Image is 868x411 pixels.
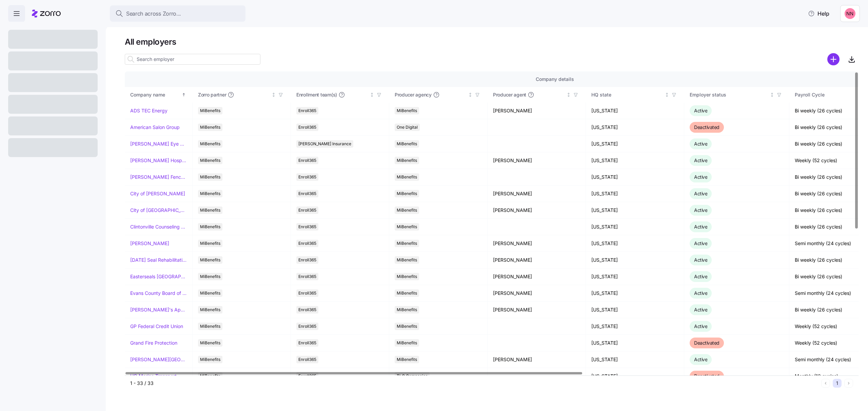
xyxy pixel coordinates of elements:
[298,190,316,197] span: Enroll365
[397,256,417,264] span: MiBenefits
[397,223,417,231] span: MiBenefits
[200,240,220,247] span: MiBenefits
[130,223,187,230] a: Clintonville Counseling and Wellness
[200,306,220,313] span: MiBenefits
[397,323,417,330] span: MiBenefits
[200,223,220,231] span: MiBenefits
[586,318,684,335] td: [US_STATE]
[586,285,684,302] td: [US_STATE]
[488,235,586,252] td: [PERSON_NAME]
[200,140,220,148] span: MiBenefits
[397,339,417,347] span: MiBenefits
[298,207,316,214] span: Enroll365
[130,140,187,147] a: [PERSON_NAME] Eye Associates
[694,257,707,263] span: Active
[694,174,707,180] span: Active
[291,87,389,103] th: Enrollment team(s)Not sorted
[130,257,187,263] a: [DATE] Seal Rehabilitation Center of [GEOGRAPHIC_DATA]
[296,91,337,98] span: Enrollment team(s)
[200,173,220,181] span: MiBenefits
[586,103,684,119] td: [US_STATE]
[298,107,316,114] span: Enroll365
[200,339,220,347] span: MiBenefits
[125,54,260,65] input: Search employer
[684,87,789,103] th: Employer statusNot sorted
[126,9,181,18] span: Search across Zorro...
[397,207,417,214] span: MiBenefits
[827,53,840,65] svg: add icon
[694,157,707,163] span: Active
[770,92,774,97] div: Not sorted
[397,140,417,148] span: MiBenefits
[488,268,586,285] td: [PERSON_NAME]
[298,273,316,280] span: Enroll365
[694,224,707,230] span: Active
[397,157,417,164] span: MiBenefits
[130,340,177,346] a: Grand Fire Protection
[808,9,829,18] span: Help
[694,124,719,130] span: Deactivated
[200,157,220,164] span: MiBenefits
[298,173,316,181] span: Enroll365
[821,379,830,388] button: Previous page
[493,91,526,98] span: Producer agent
[694,207,707,213] span: Active
[298,289,316,297] span: Enroll365
[200,190,220,197] span: MiBenefits
[200,256,220,264] span: MiBenefits
[130,273,187,280] a: Easterseals [GEOGRAPHIC_DATA] & [GEOGRAPHIC_DATA][US_STATE]
[694,240,707,246] span: Active
[397,240,417,247] span: MiBenefits
[488,202,586,219] td: [PERSON_NAME]
[586,119,684,136] td: [US_STATE]
[694,340,719,346] span: Deactivated
[298,157,316,164] span: Enroll365
[130,91,180,99] div: Company name
[130,207,187,214] a: City of [GEOGRAPHIC_DATA]
[694,356,707,362] span: Active
[298,339,316,347] span: Enroll365
[488,87,586,103] th: Producer agentNot sorted
[130,124,180,131] a: American Salon Group
[694,274,707,279] span: Active
[200,323,220,330] span: MiBenefits
[389,87,488,103] th: Producer agencyNot sorted
[181,92,186,97] div: Sorted ascending
[488,252,586,268] td: [PERSON_NAME]
[200,107,220,114] span: MiBenefits
[200,124,220,131] span: MiBenefits
[200,289,220,297] span: MiBenefits
[130,157,187,164] a: [PERSON_NAME] Hospitality
[586,351,684,368] td: [US_STATE]
[586,186,684,202] td: [US_STATE]
[488,152,586,169] td: [PERSON_NAME]
[200,207,220,214] span: MiBenefits
[193,87,291,103] th: Zorro partnerNot sorted
[130,306,187,313] a: [PERSON_NAME]'s Appliance/[PERSON_NAME]'s Academy/Fluid Services
[694,290,707,296] span: Active
[397,306,417,313] span: MiBenefits
[130,174,187,180] a: [PERSON_NAME] Fence Company
[586,219,684,235] td: [US_STATE]
[198,91,226,98] span: Zorro partner
[130,107,167,114] a: ADS TEC Energy
[110,5,245,22] button: Search across Zorro...
[298,140,351,148] span: [PERSON_NAME] Insurance
[298,256,316,264] span: Enroll365
[586,268,684,285] td: [US_STATE]
[298,124,316,131] span: Enroll365
[488,186,586,202] td: [PERSON_NAME]
[397,289,417,297] span: MiBenefits
[844,379,853,388] button: Next page
[586,136,684,152] td: [US_STATE]
[845,8,855,19] img: 37cb906d10cb440dd1cb011682786431
[586,87,684,103] th: HQ stateNot sorted
[665,92,669,97] div: Not sorted
[125,37,859,47] h1: All employers
[370,92,374,97] div: Not sorted
[298,306,316,313] span: Enroll365
[488,285,586,302] td: [PERSON_NAME]
[125,87,193,103] th: Company nameSorted ascending
[298,223,316,231] span: Enroll365
[468,92,473,97] div: Not sorted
